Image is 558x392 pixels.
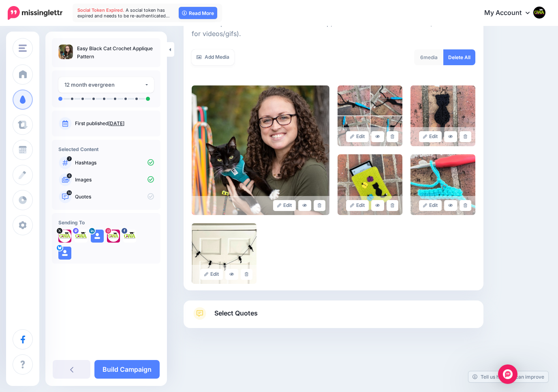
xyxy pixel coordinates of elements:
a: Read More [179,7,217,19]
img: 45698106_333706100514846_7785613158785220608_n-bsa140427.jpg [107,230,120,243]
a: Delete All [443,49,475,65]
a: My Account [476,3,546,23]
p: First published [75,120,154,127]
div: Select Media [192,4,475,284]
p: Hashtags [75,159,154,166]
button: 12 month evergreen [58,77,154,93]
a: Edit [419,200,442,211]
div: media [414,49,444,65]
span: A social token has expired and needs to be re-authenticated… [77,7,170,19]
img: 5ab2268f44a184747d3bf20bc8ea404b_large.jpg [338,85,402,146]
img: 46e5f9cb55c3f068617cc372d8ad4343_large.jpg [192,85,329,215]
a: Edit [200,269,223,280]
span: 6 [420,54,423,60]
p: Easy Black Cat Crochet Applique Pattern [77,45,154,61]
a: Edit [346,131,369,142]
span: Social Token Expired. [77,7,124,13]
img: 06525b32fe320a8210c68a8494d53aee_large.jpg [192,223,257,284]
p: Quotes [75,193,154,200]
img: menu.png [19,45,27,52]
a: Select Quotes [192,307,475,328]
a: Edit [273,200,296,211]
a: Add Media [192,49,234,65]
img: Missinglettr [8,6,62,20]
span: 6 [67,173,72,178]
span: 7 [67,156,72,161]
img: 326279769_1240690483185035_8704348640003314294_n-bsa141107.png [123,230,136,243]
img: ffae8dcf99b1d535-87638.png [75,230,88,243]
img: 46e5f9cb55c3f068617cc372d8ad4343_thumb.jpg [58,45,73,59]
img: 949f85fcc7cf40f626782c7df657074e_large.jpg [410,85,475,146]
img: bcb6057bdb6fe3e3ca17c530cf70ad97_large.jpg [338,154,402,215]
a: Edit [419,131,442,142]
h4: Selected Content [58,146,154,152]
a: Edit [346,200,369,211]
span: Select Quotes [214,308,258,319]
img: user_default_image.png [58,247,71,260]
span: 14 [67,190,72,195]
img: user_default_image.png [91,230,104,243]
div: 12 month evergreen [64,80,144,89]
img: 753e606bcab5614ca6727fe8a95892b9_large.jpg [410,154,475,215]
div: Open Intercom Messenger [498,364,517,384]
a: Tell us how we can improve [468,371,548,382]
p: Images [75,176,154,183]
img: 1qlX9Brh-74720.jpg [58,230,71,243]
h4: Sending To [58,219,154,226]
a: [DATE] [108,120,124,126]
